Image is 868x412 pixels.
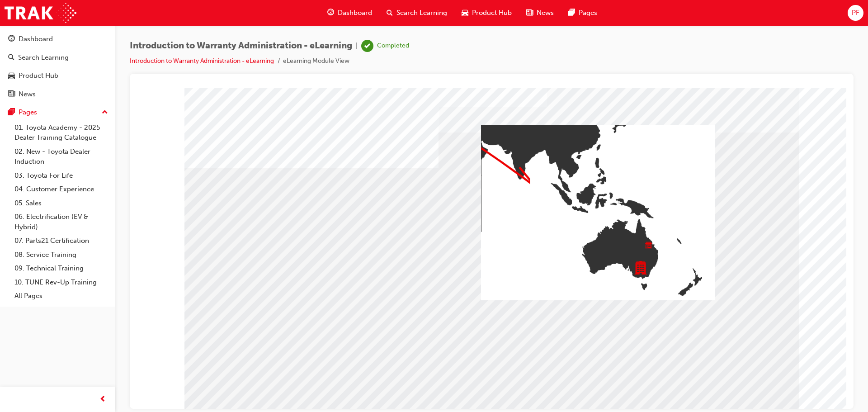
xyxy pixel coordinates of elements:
span: Product Hub [472,8,512,18]
a: 04. Customer Experience [11,182,112,196]
span: Search Learning [396,8,447,18]
a: car-iconProduct Hub [454,4,519,22]
a: 01. Toyota Academy - 2025 Dealer Training Catalogue [11,121,112,145]
button: PF [848,5,863,21]
div: Dashboard [19,34,53,44]
li: eLearning Module View [283,56,349,66]
div: Pages [19,107,37,118]
a: Introduction to Warranty Administration - eLearning [130,57,274,65]
span: car-icon [462,7,468,19]
span: Pages [579,8,597,18]
a: All Pages [11,289,112,303]
div: Search Learning [18,52,69,63]
button: Pages [4,104,112,121]
a: pages-iconPages [561,4,604,22]
span: pages-icon [8,109,15,117]
span: Dashboard [338,8,372,18]
a: 07. Parts21 Certification [11,234,112,248]
div: Product Hub [19,71,58,81]
a: News [4,86,112,103]
span: news-icon [526,7,533,19]
span: guage-icon [327,7,334,19]
span: search-icon [387,7,393,19]
span: Introduction to Warranty Administration - eLearning [130,41,352,51]
div: Completed [377,42,409,50]
span: | [356,41,358,51]
button: DashboardSearch LearningProduct HubNews [4,29,112,104]
a: 08. Service Training [11,248,112,262]
span: PF [852,8,859,18]
span: search-icon [8,54,14,62]
a: 02. New - Toyota Dealer Induction [11,145,112,169]
a: 09. Technical Training [11,261,112,275]
div: News [19,89,36,99]
a: 10. TUNE Rev-Up Training [11,275,112,289]
img: Trak [5,3,76,23]
a: 03. Toyota For Life [11,169,112,183]
a: 06. Electrification (EV & Hybrid) [11,210,112,234]
span: News [537,8,554,18]
a: Product Hub [4,67,112,84]
span: prev-icon [99,394,106,405]
span: pages-icon [568,7,575,19]
a: guage-iconDashboard [320,4,379,22]
a: search-iconSearch Learning [379,4,454,22]
a: 05. Sales [11,196,112,210]
span: news-icon [8,90,15,99]
a: Dashboard [4,31,112,47]
a: news-iconNews [519,4,561,22]
span: car-icon [8,72,15,80]
a: Search Learning [4,49,112,66]
span: up-icon [102,107,108,118]
span: learningRecordVerb_COMPLETE-icon [361,40,373,52]
span: guage-icon [8,35,15,43]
